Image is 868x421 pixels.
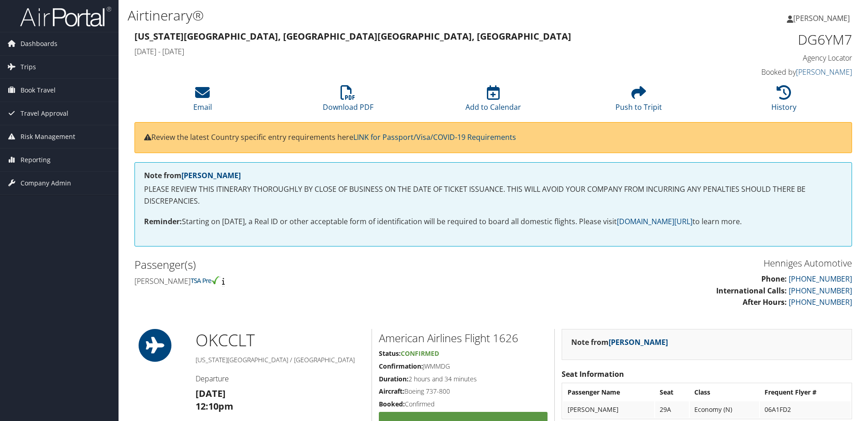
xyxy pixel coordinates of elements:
a: [PERSON_NAME] [181,170,241,180]
strong: Confirmation: [379,362,423,370]
h2: Passenger(s) [134,257,486,272]
h3: Henniges Automotive [500,257,852,270]
h2: American Airlines Flight 1626 [379,330,548,346]
strong: Note from [144,170,241,180]
a: [PERSON_NAME] [609,337,668,347]
h1: Airtinerary® [128,6,615,25]
strong: Status: [379,349,401,358]
h5: [US_STATE][GEOGRAPHIC_DATA] / [GEOGRAPHIC_DATA] [196,355,365,365]
span: Risk Management [21,125,75,148]
th: Seat [655,384,689,400]
span: Book Travel [21,79,56,102]
strong: Seat Information [562,369,624,379]
td: 06A1FD2 [760,401,851,418]
a: [PHONE_NUMBER] [789,297,852,307]
strong: 12:10pm [196,400,233,412]
h4: Departure [196,374,365,384]
h4: [DATE] - [DATE] [134,46,669,56]
strong: Note from [571,337,668,347]
h4: Agency Locator [683,53,852,63]
strong: Aircraft: [379,387,404,395]
p: Starting on [DATE], a Real ID or other acceptable form of identification will be required to boar... [144,216,842,228]
strong: International Calls: [716,286,787,296]
img: tsa-precheck.png [191,276,220,284]
a: Add to Calendar [465,90,521,112]
a: [DOMAIN_NAME][URL] [617,216,692,226]
img: airportal-logo.png [20,6,111,27]
h4: Booked by [683,67,852,77]
strong: Reminder: [144,216,182,226]
th: Frequent Flyer # [760,384,851,400]
strong: Duration: [379,375,408,383]
a: LINK for Passport/Visa/COVID-19 Requirements [353,132,516,142]
strong: Phone: [761,274,787,284]
a: Download PDF [323,90,373,112]
a: [PERSON_NAME] [796,67,852,77]
strong: After Hours: [743,297,787,307]
a: Email [193,90,212,112]
strong: [DATE] [196,387,226,400]
td: Economy (N) [690,401,759,418]
h5: JWMMDG [379,362,548,371]
span: Dashboards [21,32,57,55]
td: [PERSON_NAME] [563,401,654,418]
h1: OKC CLT [196,329,365,352]
h5: Confirmed [379,400,548,409]
strong: Booked: [379,400,405,408]
span: Trips [21,56,36,78]
span: [PERSON_NAME] [793,13,850,23]
span: Travel Approval [21,102,68,125]
h5: Boeing 737-800 [379,387,548,396]
span: Company Admin [21,172,71,195]
p: PLEASE REVIEW THIS ITINERARY THOROUGHLY BY CLOSE OF BUSINESS ON THE DATE OF TICKET ISSUANCE. THIS... [144,184,842,207]
p: Review the latest Country specific entry requirements here [144,132,842,144]
a: [PHONE_NUMBER] [789,286,852,296]
a: Push to Tripit [615,90,662,112]
a: [PERSON_NAME] [787,5,859,32]
th: Class [690,384,759,400]
h4: [PERSON_NAME] [134,276,486,286]
h5: 2 hours and 34 minutes [379,375,548,384]
strong: [US_STATE][GEOGRAPHIC_DATA], [GEOGRAPHIC_DATA] [GEOGRAPHIC_DATA], [GEOGRAPHIC_DATA] [134,30,571,42]
td: 29A [655,401,689,418]
h1: DG6YM7 [683,30,852,49]
span: Confirmed [401,349,439,358]
th: Passenger Name [563,384,654,400]
a: History [771,90,796,112]
a: [PHONE_NUMBER] [789,274,852,284]
span: Reporting [21,149,51,171]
